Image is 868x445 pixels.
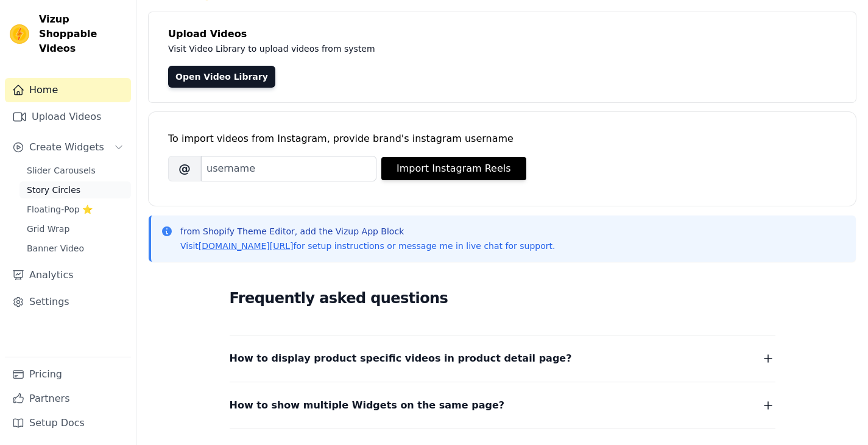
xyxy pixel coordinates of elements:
a: Floating-Pop ⭐ [19,201,131,218]
a: Settings [5,290,131,314]
span: Vizup Shoppable Videos [39,12,126,56]
button: How to display product specific videos in product detail page? [230,350,775,367]
button: Create Widgets [5,135,131,159]
span: @ [168,156,201,181]
a: Slider Carousels [19,162,131,179]
a: Partners [5,387,131,411]
a: [DOMAIN_NAME][URL] [199,241,294,251]
p: Visit Video Library to upload videos from system [168,41,714,56]
a: Pricing [5,362,131,387]
span: Slider Carousels [27,164,96,177]
img: Vizup [10,24,29,44]
h2: Frequently asked questions [230,286,775,310]
button: Import Instagram Reels [381,157,526,180]
span: Banner Video [27,242,84,254]
a: Grid Wrap [19,220,131,237]
button: How to show multiple Widgets on the same page? [230,397,775,414]
input: username [201,156,376,181]
span: Floating-Pop ⭐ [27,203,93,215]
span: Create Widgets [29,140,104,155]
a: Upload Videos [5,105,131,129]
a: Story Circles [19,181,131,198]
a: Banner Video [19,240,131,257]
span: How to show multiple Widgets on the same page? [230,397,505,414]
a: Analytics [5,263,131,287]
span: Grid Wrap [27,223,69,235]
div: To import videos from Instagram, provide brand's instagram username [168,131,836,146]
span: Story Circles [27,184,80,196]
h4: Upload Videos [168,27,836,41]
span: How to display product specific videos in product detail page? [230,350,572,367]
p: Visit for setup instructions or message me in live chat for support. [180,240,555,252]
p: from Shopify Theme Editor, add the Vizup App Block [180,225,555,237]
a: Setup Docs [5,411,131,435]
a: Open Video Library [168,66,275,88]
a: Home [5,78,131,102]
